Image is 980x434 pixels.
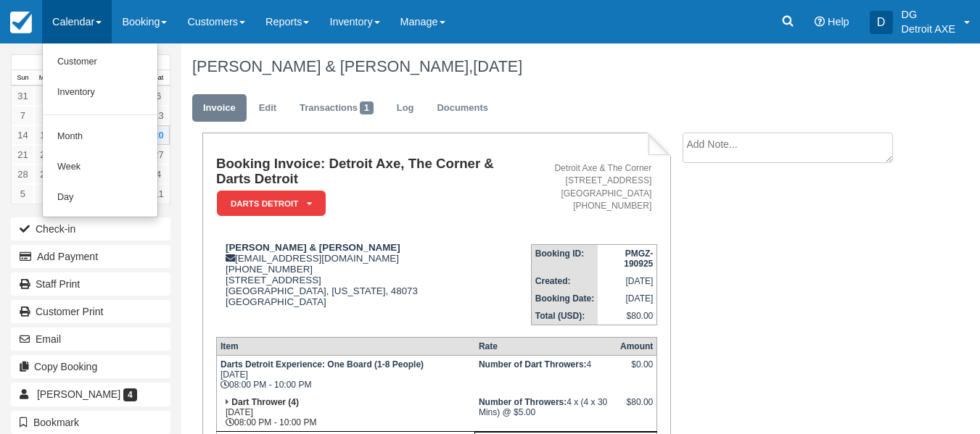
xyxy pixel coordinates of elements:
button: Check-in [11,217,170,241]
a: Documents [426,94,499,122]
button: Add Payment [11,245,170,268]
address: Detroit Axe & The Corner [STREET_ADDRESS] [GEOGRAPHIC_DATA] [PHONE_NUMBER] [537,162,651,212]
a: Month [43,122,157,152]
strong: PMGZ-190925 [624,249,653,269]
th: Sun [12,70,34,86]
a: 6 [34,184,57,204]
th: Sat [147,70,170,86]
a: 28 [12,164,34,184]
img: checkfront-main-nav-mini-logo.png [10,12,32,33]
a: 29 [34,164,57,184]
a: Staff Print [11,272,170,296]
strong: Dart Thrower (4) [231,397,299,407]
a: 6 [147,86,170,106]
th: Item [216,338,474,356]
a: 1 [34,86,57,106]
a: 4 [147,164,170,184]
a: 31 [12,86,34,106]
a: 20 [147,125,170,145]
a: Log [386,94,425,122]
span: [PERSON_NAME] [37,388,120,400]
td: [DATE] [598,290,657,307]
a: 13 [147,106,170,125]
strong: [PERSON_NAME] & [PERSON_NAME] [226,242,400,253]
span: Help [828,16,849,28]
strong: Number of Throwers [479,397,567,407]
td: [DATE] 08:00 PM - 10:00 PM [216,393,474,432]
span: 1 [360,101,374,114]
a: 14 [12,125,34,145]
th: Created: [531,272,598,290]
th: Booking Date: [531,290,598,307]
button: Bookmark [11,411,170,434]
div: $0.00 [620,359,653,381]
a: Customer Print [11,300,170,323]
a: Inventory [43,78,157,108]
p: Detroit AXE [902,22,955,36]
button: Email [11,327,170,351]
a: 21 [12,145,34,164]
div: D [870,11,893,34]
a: 7 [12,106,34,125]
td: [DATE] [598,272,657,290]
strong: Darts Detroit Experience: One Board (1-8 People) [221,359,424,370]
th: Amount [617,338,657,356]
div: [EMAIL_ADDRESS][DOMAIN_NAME] [PHONE_NUMBER] [STREET_ADDRESS] [GEOGRAPHIC_DATA], [US_STATE], 48073... [216,242,531,325]
span: 4 [123,388,137,401]
a: 22 [34,145,57,164]
a: 8 [34,106,57,125]
a: [PERSON_NAME] 4 [11,383,170,406]
th: Booking ID: [531,244,598,272]
a: Week [43,152,157,183]
th: Mon [34,70,57,86]
button: Copy Booking [11,355,170,378]
a: Transactions1 [289,94,384,122]
ul: Calendar [42,43,158,217]
td: [DATE] 08:00 PM - 10:00 PM [216,356,474,394]
a: 27 [147,145,170,164]
th: Total (USD): [531,307,598,325]
p: DG [902,7,955,22]
a: Customer [43,47,157,78]
td: 4 [475,356,617,394]
a: Day [43,183,157,213]
td: $80.00 [598,307,657,325]
a: Invoice [192,94,247,122]
h1: Booking Invoice: Detroit Axe, The Corner & Darts Detroit [216,157,531,186]
a: Darts Detroit [216,190,321,217]
span: [DATE] [473,57,522,75]
a: Edit [248,94,287,122]
td: 4 x (4 x 30 Mins) @ $5.00 [475,393,617,432]
h1: [PERSON_NAME] & [PERSON_NAME], [192,58,905,75]
a: 5 [12,184,34,204]
th: Rate [475,338,617,356]
a: 15 [34,125,57,145]
i: Help [815,17,825,27]
em: Darts Detroit [217,191,326,216]
a: 11 [147,184,170,204]
strong: Number of Dart Throwers [479,359,587,370]
div: $80.00 [620,397,653,419]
